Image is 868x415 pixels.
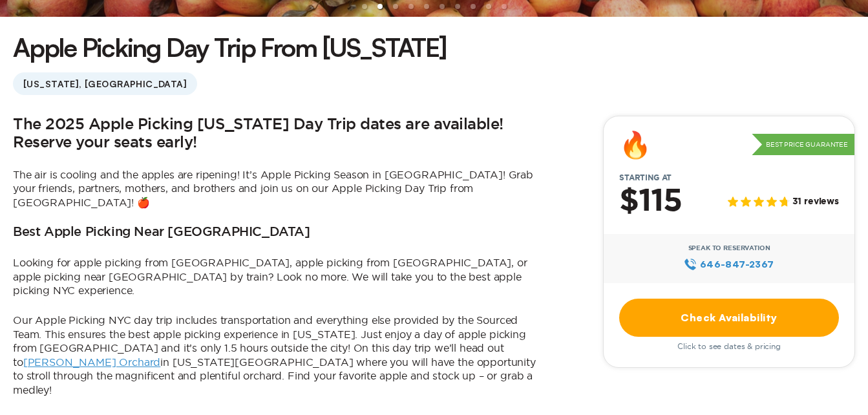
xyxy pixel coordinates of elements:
[619,185,682,218] h2: $115
[408,4,414,9] li: slide item 4
[700,257,774,271] span: 646‍-847‍-2367
[439,4,445,9] li: slide item 6
[362,4,367,9] li: slide item 1
[619,132,651,158] div: 🔥
[486,4,491,9] li: slide item 9
[13,72,197,95] span: [US_STATE], [GEOGRAPHIC_DATA]
[502,4,507,9] li: slide item 10
[13,225,310,240] h3: Best Apple Picking Near [GEOGRAPHIC_DATA]
[13,314,545,398] p: Our Apple Picking NYC day trip includes transportation and everything else provided by the Source...
[792,197,839,207] span: 31 reviews
[377,4,383,9] li: slide item 2
[13,30,447,65] h1: Apple Picking Day Trip From [US_STATE]
[13,256,545,298] p: Looking for apple picking from [GEOGRAPHIC_DATA], apple picking from [GEOGRAPHIC_DATA], or apple ...
[604,173,687,182] span: Starting at
[13,116,545,153] h2: The 2025 Apple Picking [US_STATE] Day Trip dates are available! Reserve your seats early!
[455,4,460,9] li: slide item 7
[13,168,545,210] p: The air is cooling and the apples are ripening! It’s Apple Picking Season in [GEOGRAPHIC_DATA]! G...
[684,257,774,271] a: 646‍-847‍-2367
[619,299,839,337] a: Check Availability
[677,342,781,351] span: Click to see dates & pricing
[393,4,398,9] li: slide item 3
[23,356,161,368] a: [PERSON_NAME] Orchard
[752,134,854,156] p: Best Price Guarantee
[471,4,476,9] li: slide item 8
[424,4,429,9] li: slide item 5
[688,244,770,252] span: Speak to Reservation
